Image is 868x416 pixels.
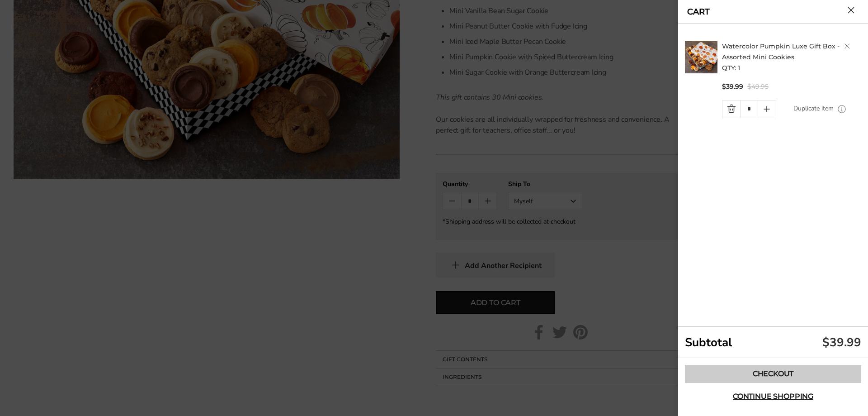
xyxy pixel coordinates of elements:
a: Duplicate item [793,104,834,114]
div: Subtotal [678,327,868,358]
span: Continue shopping [733,393,813,400]
a: Quantity minus button [722,100,740,118]
a: Checkout [685,365,861,383]
h2: QTY: 1 [722,41,864,73]
a: Delete product [844,43,850,49]
img: C. Krueger's. image [685,41,717,73]
span: $49.95 [747,82,769,91]
a: Watercolor Pumpkin Luxe Gift Box - Assorted Mini Cookies [722,42,840,61]
a: CART [687,8,710,16]
span: $39.99 [722,82,743,91]
a: Quantity plus button [758,100,776,118]
div: $39.99 [822,335,861,350]
input: Quantity Input [740,100,758,118]
button: Continue shopping [685,387,861,406]
button: Close cart [848,7,854,14]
